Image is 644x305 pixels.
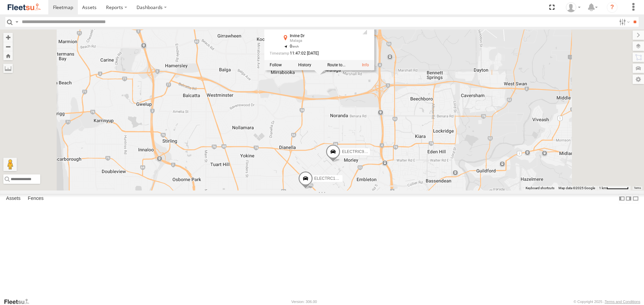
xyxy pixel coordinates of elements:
[270,52,356,56] div: Date/time of location update
[3,42,13,51] button: Zoom out
[3,194,24,204] label: Assets
[7,3,42,12] img: fleetsu-logo-horizontal.svg
[4,298,35,305] a: Visit our Website
[3,33,13,42] button: Zoom in
[14,17,19,27] label: Search Query
[327,63,345,67] label: Route To Location
[3,51,13,60] button: Zoom Home
[634,186,641,189] a: Terms (opens in new tab)
[625,194,632,204] label: Dock Summary Table to the Right
[526,186,554,190] button: Keyboard shortcuts
[633,75,644,84] label: Map Settings
[563,2,583,12] div: Wayne Betts
[558,186,595,190] span: Map data ©2025 Google
[291,300,317,304] div: Version: 306.00
[270,63,282,67] label: Realtime tracking of Asset
[605,300,640,304] a: Terms and Conditions
[607,2,618,13] i: ?
[362,63,369,67] a: View Asset Details
[616,17,631,27] label: Search Filter Options
[290,39,356,43] div: Malaga
[619,194,625,204] label: Dock Summary Table to the Left
[342,149,400,154] span: ELECTRIC9 - [PERSON_NAME]
[599,186,606,190] span: 1 km
[574,300,640,304] div: © Copyright 2025 -
[3,158,17,171] button: Drag Pegman onto the map to open Street View
[314,176,374,181] span: ELECTRC16 - [PERSON_NAME]
[361,30,369,35] div: GSM Signal = 4
[290,44,299,49] span: 0
[597,186,631,190] button: Map Scale: 1 km per 62 pixels
[3,64,13,73] label: Measure
[298,63,311,67] label: View Asset History
[632,194,639,204] label: Hide Summary Table
[290,34,356,39] div: Irvine Dr
[24,194,47,204] label: Fences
